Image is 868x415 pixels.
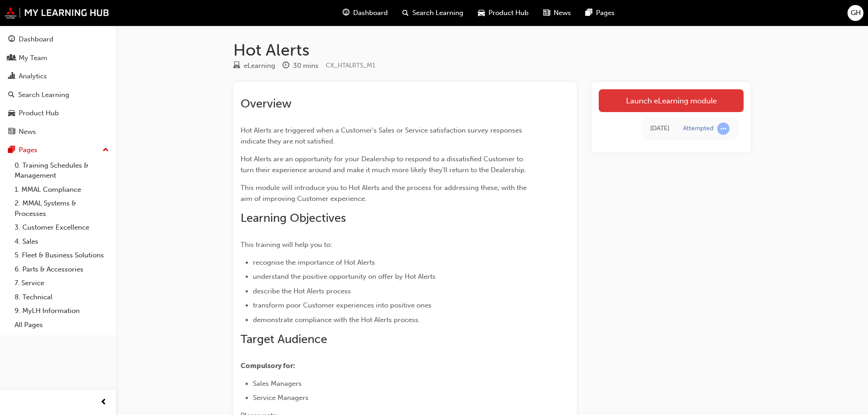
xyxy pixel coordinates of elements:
a: search-iconSearch Learning [395,4,471,22]
div: 30 mins [293,61,318,71]
div: Duration [282,60,318,72]
span: Search Learning [412,8,463,18]
span: Service Managers [253,394,308,402]
div: News [19,127,36,137]
span: pages-icon [586,7,592,19]
img: mmal [5,7,109,19]
span: Learning Objectives [241,211,346,225]
span: guage-icon [8,36,15,44]
a: car-iconProduct Hub [471,4,536,22]
span: Hot Alerts are an opportunity for your Dealership to respond to a dissatisfied Customer to turn t... [241,155,526,174]
h1: Hot Alerts [233,40,751,60]
span: News [554,8,571,18]
span: clock-icon [282,62,289,70]
div: Search Learning [18,90,69,100]
a: 9. MyLH Information [11,304,113,318]
button: DashboardMy TeamAnalyticsSearch LearningProduct HubNews [4,29,113,142]
span: transform poor Customer experiences into positive ones [253,301,431,309]
span: pages-icon [8,146,15,154]
a: 1. MMAL Compliance [11,183,113,197]
a: 7. Service [11,276,113,290]
div: Tue Apr 29 2025 13:15:38 GMT+1000 (Australian Eastern Standard Time) [650,123,669,134]
span: This module will introduce you to Hot Alerts and the process for addressing these, with the aim o... [241,184,529,203]
span: prev-icon [100,397,107,408]
span: describe the Hot Alerts process [253,287,351,295]
span: recognise the importance of Hot Alerts [253,258,375,266]
div: Attempted [683,124,714,133]
button: GH [847,5,863,21]
div: Product Hub [19,108,59,118]
a: 4. Sales [11,235,113,249]
div: Analytics [19,71,47,82]
a: Launch eLearning module [599,89,744,112]
a: pages-iconPages [578,4,622,22]
span: This training will help you to: [241,241,332,249]
span: search-icon [8,91,15,99]
a: My Team [4,50,113,67]
span: Product Hub [488,8,529,18]
span: people-icon [8,54,15,62]
a: 2. MMAL Systems & Processes [11,196,113,220]
span: news-icon [8,128,15,136]
a: Product Hub [4,105,113,122]
span: Sales Managers [253,379,302,388]
span: guage-icon [343,7,349,19]
span: Pages [596,8,615,18]
div: My Team [19,53,47,63]
button: Pages [4,142,113,159]
span: demonstrate compliance with the Hot Alerts process. [253,316,420,324]
span: up-icon [103,144,109,156]
span: search-icon [402,7,409,19]
div: Dashboard [19,34,53,45]
span: Target Audience [241,332,327,346]
a: 3. Customer Excellence [11,220,113,235]
a: Search Learning [4,87,113,103]
div: Type [233,60,275,72]
a: 8. Technical [11,290,113,304]
span: learningResourceType_ELEARNING-icon [233,62,240,70]
span: Compulsory for: [241,362,295,370]
span: car-icon [478,7,485,19]
a: All Pages [11,318,113,332]
span: news-icon [543,7,550,19]
div: eLearning [244,61,275,71]
div: Pages [19,145,37,155]
span: understand the positive opportunity on offer by Hot Alerts [253,272,436,281]
span: GH [851,8,861,18]
span: learningRecordVerb_ATTEMPT-icon [717,123,729,135]
span: Learning resource code [326,61,375,69]
a: News [4,123,113,140]
a: Analytics [4,68,113,85]
a: Dashboard [4,31,113,48]
span: Hot Alerts are triggered when a Customer's Sales or Service satisfaction survey responses indicat... [241,126,524,145]
a: 5. Fleet & Business Solutions [11,248,113,262]
span: chart-icon [8,72,15,81]
span: car-icon [8,109,15,118]
span: Overview [241,97,292,111]
span: Dashboard [353,8,388,18]
a: 0. Training Schedules & Management [11,159,113,183]
a: 6. Parts & Accessories [11,262,113,277]
a: news-iconNews [536,4,578,22]
a: guage-iconDashboard [335,4,395,22]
